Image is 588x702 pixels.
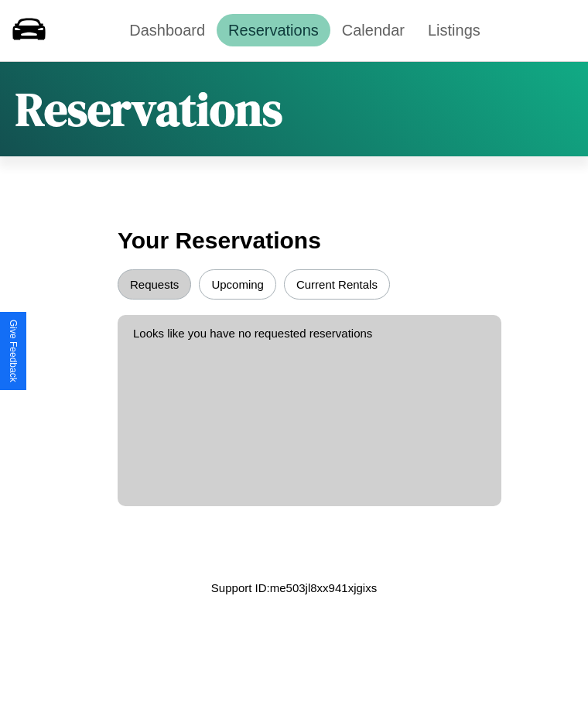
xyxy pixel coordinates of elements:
div: Give Feedback [8,320,19,382]
button: Upcoming [199,269,276,300]
p: Support ID: me503jl8xx941xjgixs [211,577,377,598]
button: Requests [118,269,191,300]
p: Looks like you have no requested reservations [133,323,486,344]
a: Dashboard [118,14,217,46]
h1: Reservations [15,77,282,141]
a: Listings [416,14,492,46]
a: Calendar [330,14,416,46]
h3: Your Reservations [118,220,470,262]
a: Reservations [217,14,330,46]
button: Current Rentals [284,269,390,300]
